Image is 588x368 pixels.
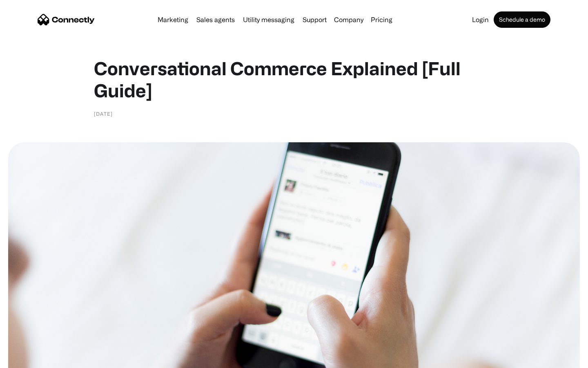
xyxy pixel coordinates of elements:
a: Schedule a demo [494,11,550,28]
a: Support [299,16,330,23]
a: Pricing [367,16,396,23]
a: Login [469,16,492,23]
div: [DATE] [94,110,113,118]
ul: Language list [16,354,49,365]
h1: Conversational Commerce Explained [Full Guide] [94,57,494,101]
a: Sales agents [193,16,238,23]
div: Company [332,14,366,25]
div: Company [334,14,363,25]
a: home [38,13,95,26]
a: Utility messaging [240,16,298,23]
aside: Language selected: English [8,354,49,365]
a: Marketing [154,16,192,23]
